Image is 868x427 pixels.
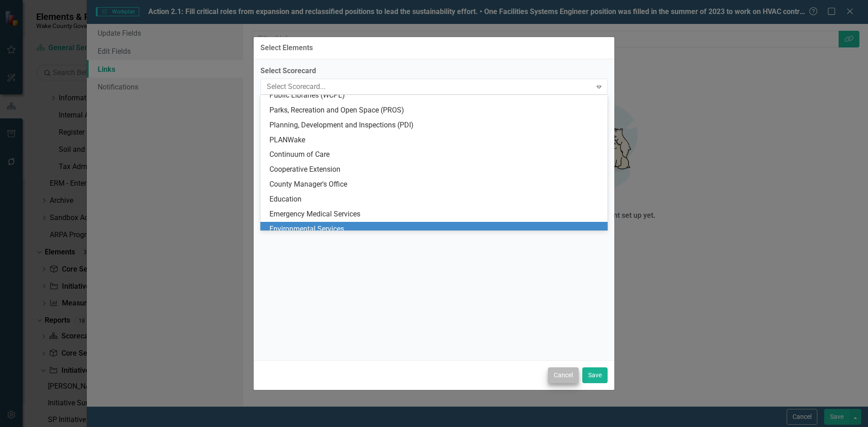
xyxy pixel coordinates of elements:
div: Select Elements [260,44,313,52]
div: Cooperative Extension [269,164,602,175]
div: County Manager's Office [269,179,602,190]
button: Save [582,367,608,383]
div: Public Libraries (WCPL) [269,90,602,101]
button: Cancel [548,367,579,383]
label: Select Scorecard [260,66,608,76]
div: Parks, Recreation and Open Space (PROS) [269,105,602,116]
div: Planning, Development and Inspections (PDI) [269,120,602,131]
div: Education [269,194,602,205]
div: PLANWake [269,135,602,145]
div: Continuum of Care [269,150,602,160]
div: Emergency Medical Services [269,209,602,220]
div: Environmental Services [269,224,602,235]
